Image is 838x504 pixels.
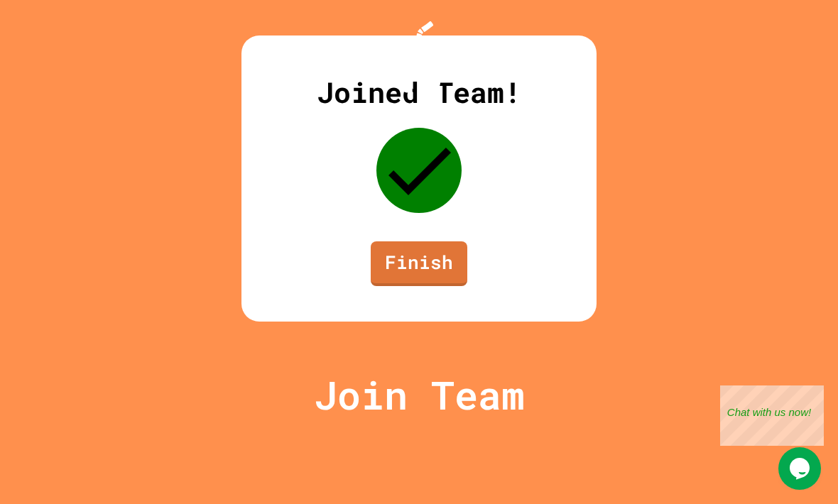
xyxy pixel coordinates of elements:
[314,366,525,424] p: Join Team
[720,385,824,446] iframe: chat widget
[371,241,467,286] a: Finish
[778,447,824,490] iframe: chat widget
[391,21,447,93] img: Logo.svg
